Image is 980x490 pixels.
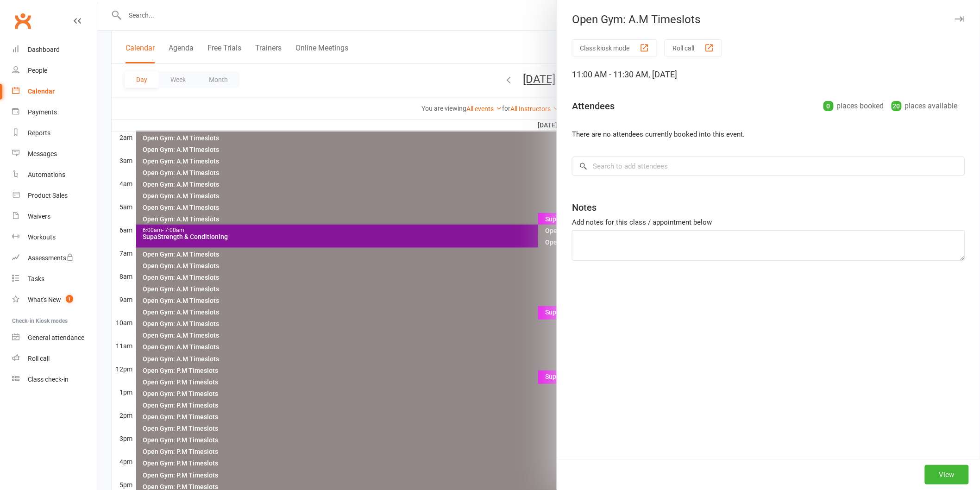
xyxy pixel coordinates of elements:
button: Roll call [665,39,722,57]
div: 11:00 AM - 11:30 AM, [DATE] [572,68,965,81]
input: Search to add attendees [572,157,965,176]
a: Payments [12,102,98,123]
button: Class kiosk mode [572,39,657,57]
div: Workouts [28,233,56,241]
button: View [925,465,969,484]
span: 1 [66,295,73,303]
a: Tasks [12,269,98,289]
div: 0 [823,101,834,111]
a: Product Sales [12,185,98,206]
div: Class check-in [28,376,69,383]
div: Attendees [572,100,615,113]
div: Reports [28,129,50,137]
div: places booked [823,100,884,113]
div: People [28,67,47,74]
a: General attendance kiosk mode [12,327,98,348]
div: Calendar [28,88,55,95]
a: Automations [12,164,98,185]
a: People [12,60,98,81]
a: Dashboard [12,39,98,60]
div: Dashboard [28,46,60,53]
div: Open Gym: A.M Timeslots [557,13,980,26]
a: What's New1 [12,289,98,310]
div: Waivers [28,213,50,220]
div: Payments [28,108,57,116]
div: What's New [28,296,61,303]
a: Reports [12,123,98,144]
div: Notes [572,201,597,214]
li: There are no attendees currently booked into this event. [572,129,965,140]
div: Roll call [28,355,50,362]
a: Workouts [12,227,98,248]
div: 20 [892,101,902,111]
div: Assessments [28,254,74,262]
div: places available [892,100,958,113]
a: Roll call [12,348,98,369]
a: Messages [12,144,98,164]
a: Waivers [12,206,98,227]
a: Assessments [12,248,98,269]
a: Class kiosk mode [12,369,98,390]
a: Calendar [12,81,98,102]
div: Product Sales [28,192,68,199]
div: Messages [28,150,57,157]
div: General attendance [28,334,84,341]
div: Automations [28,171,65,178]
div: Add notes for this class / appointment below [572,217,965,228]
div: Tasks [28,275,44,283]
a: Clubworx [11,9,34,32]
